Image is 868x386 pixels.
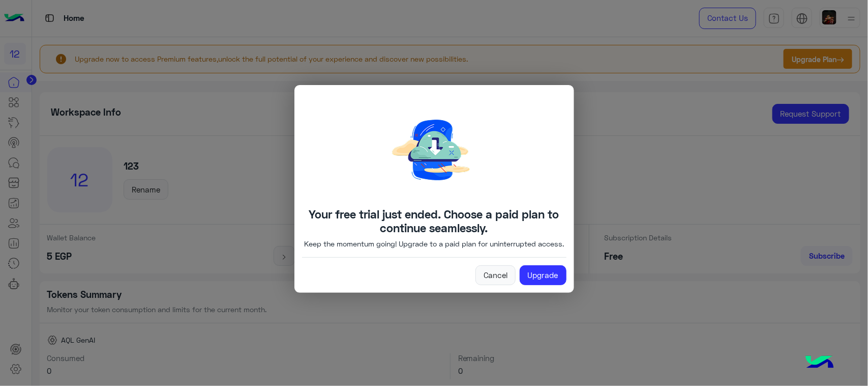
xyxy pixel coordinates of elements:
[802,345,837,381] img: hulul-logo.png
[475,265,516,286] a: Cancel
[302,207,566,235] h4: Your free trial just ended. Choose a paid plan to continue seamlessly.
[304,238,564,249] p: Keep the momentum going! Upgrade to a paid plan for uninterrupted access.
[520,265,566,286] a: Upgrade
[358,93,511,207] img: Downloading.png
